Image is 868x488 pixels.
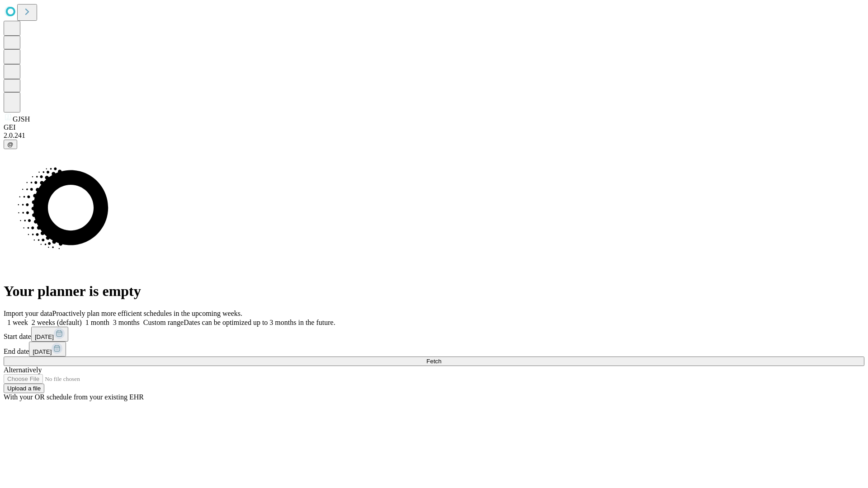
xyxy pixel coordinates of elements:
span: [DATE] [33,348,52,355]
h1: Your planner is empty [4,283,864,300]
span: Fetch [426,358,441,365]
button: Fetch [4,357,864,366]
div: GEI [4,123,864,131]
span: [DATE] [35,333,54,340]
span: GJSH [13,115,30,123]
span: Proactively plan more efficient schedules in the upcoming weeks. [52,310,242,317]
button: Upload a file [4,384,44,393]
span: Alternatively [4,366,42,374]
span: 2 weeks (default) [32,319,82,326]
span: 1 week [7,319,28,326]
button: [DATE] [29,342,66,357]
span: Custom range [143,319,184,326]
span: With your OR schedule from your existing EHR [4,393,144,401]
span: Dates can be optimized up to 3 months in the future. [184,319,335,326]
span: 1 month [85,319,109,326]
span: 3 months [113,319,140,326]
button: [DATE] [31,327,68,342]
div: End date [4,342,864,357]
div: Start date [4,327,864,342]
span: @ [7,141,14,148]
div: 2.0.241 [4,131,864,140]
span: Import your data [4,310,52,317]
button: @ [4,140,17,149]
